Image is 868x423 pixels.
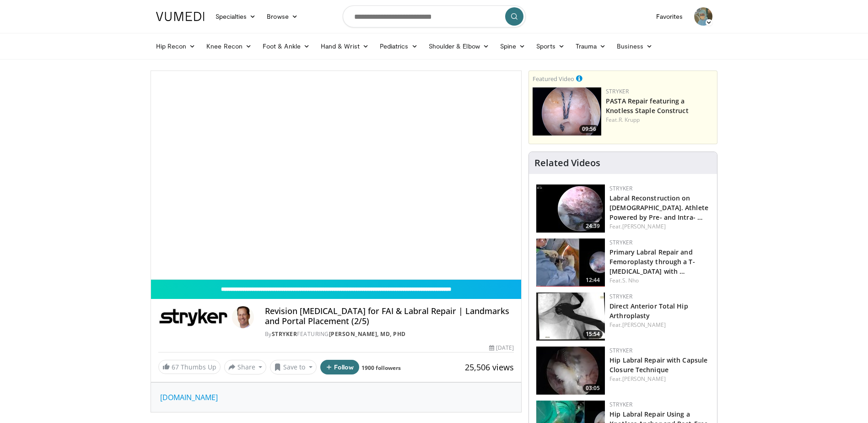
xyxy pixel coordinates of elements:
a: Labral Reconstruction on [DEMOGRAPHIC_DATA]. Athlete Powered by Pre- and Intra- … [609,194,708,222]
span: 24:39 [583,222,603,230]
a: Trauma [570,37,612,55]
span: 25,506 views [465,362,514,373]
img: Avatar [232,306,254,328]
a: Direct Anterior Total Hip Arthroplasty [609,302,688,320]
img: Avatar [694,7,712,26]
img: 964b41de-9429-498e-b9e7-759add9d7296.150x105_q85_crop-smart_upscale.jpg [536,239,605,287]
a: [DOMAIN_NAME] [160,392,218,402]
a: Stryker [609,184,632,192]
a: Business [611,37,658,55]
img: ddecd1e2-36b2-450b-b66e-e46ec5cefb0b.150x105_q85_crop-smart_upscale.jpg [536,347,605,395]
img: 78237688-f8ba-43d9-9c5d-31d32ee21bde.150x105_q85_crop-smart_upscale.jpg [536,293,605,341]
a: Hand & Wrist [315,37,374,55]
a: Knee Recon [201,37,257,55]
a: PASTA Repair featuring a Knotless Staple Construct [606,97,689,115]
img: Stryker [158,306,228,328]
a: Primary Labral Repair and Femoroplasty through a T-[MEDICAL_DATA] with … [609,248,695,276]
div: Feat. [606,116,713,124]
a: Favorites [651,7,689,26]
a: Stryker [609,401,632,408]
a: 1900 followers [361,364,401,372]
img: 84acc7eb-cb93-455a-a344-5c35427a46c1.png.150x105_q85_crop-smart_upscale.png [533,87,601,136]
span: 15:54 [583,330,603,338]
div: Feat. [609,375,710,383]
a: Browse [261,7,303,26]
div: [DATE] [489,344,514,352]
a: Stryker [609,347,632,354]
a: Stryker [609,239,632,246]
a: [PERSON_NAME] [622,375,666,383]
span: 03:05 [583,384,603,392]
a: Specialties [210,7,262,26]
button: Share [224,360,267,374]
span: 09:56 [579,125,599,133]
span: 67 [172,363,179,371]
a: Stryker [606,87,629,95]
h4: Related Videos [534,157,600,168]
a: R. Krupp [619,116,640,124]
a: 09:56 [533,87,601,136]
a: Pediatrics [374,37,423,55]
a: 15:54 [536,293,605,341]
a: Shoulder & Elbow [423,37,495,55]
span: 12:44 [583,276,603,284]
div: Feat. [609,321,710,329]
button: Save to [270,360,317,374]
small: Featured Video [533,75,574,83]
a: Foot & Ankle [257,37,315,55]
a: Hip Labral Repair with Capsule Closure Technique [609,356,707,374]
a: [PERSON_NAME], MD, PhD [329,330,406,338]
a: Sports [531,37,570,55]
img: VuMedi Logo [156,12,205,21]
a: [PERSON_NAME] [622,222,666,230]
button: Follow [320,360,360,374]
a: 12:44 [536,239,605,287]
a: Stryker [272,330,297,338]
a: Spine [495,37,531,55]
img: 1946da98-1de4-43b6-b2f1-13555572cecd.150x105_q85_crop-smart_upscale.jpg [536,184,605,233]
a: 24:39 [536,184,605,233]
a: S. Nho [622,277,639,284]
div: Feat. [609,277,710,285]
a: 03:05 [536,347,605,395]
a: Stryker [609,293,632,300]
h4: Revision [MEDICAL_DATA] for FAI & Labral Repair | Landmarks and Portal Placement (2/5) [265,306,514,326]
div: Feat. [609,222,710,231]
video-js: Video Player [151,71,522,280]
div: By FEATURING [265,330,514,338]
a: 67 Thumbs Up [158,360,221,374]
a: Hip Recon [151,37,201,55]
a: [PERSON_NAME] [622,321,666,329]
input: Search topics, interventions [343,5,526,27]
